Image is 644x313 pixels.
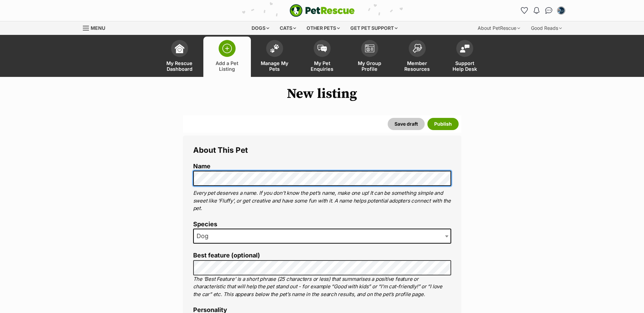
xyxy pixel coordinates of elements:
span: Manage My Pets [259,60,290,72]
img: member-resources-icon-8e73f808a243e03378d46382f2149f9095a855e16c252ad45f914b54edf8863c.svg [412,44,422,53]
img: logo-e224e6f780fb5917bec1dbf3a21bbac754714ae5b6737aabdf751b685950b380.svg [290,4,355,17]
a: Menu [83,21,110,34]
span: My Rescue Dashboard [164,60,195,72]
span: Dog [193,229,451,244]
div: Good Reads [526,21,567,35]
p: Every pet deserves a name. If you don’t know the pet’s name, make one up! It can be something sim... [193,189,451,212]
span: Add a Pet Listing [212,60,242,72]
ul: Account quick links [519,5,567,16]
img: manage-my-pets-icon-02211641906a0b7f246fdf0571729dbe1e7629f14944591b6c1af311fb30b64b.svg [270,44,279,53]
div: Dogs [247,21,274,35]
img: add-pet-listing-icon-0afa8454b4691262ce3f59096e99ab1cd57d4a30225e0717b998d2c9b9846f56.svg [222,44,232,53]
button: Notifications [531,5,542,16]
label: Species [193,221,451,228]
span: About This Pet [193,145,248,154]
span: Member Resources [402,60,433,72]
button: Publish [427,118,459,130]
span: My Pet Enquiries [307,60,337,72]
div: About PetRescue [473,21,525,35]
img: chat-41dd97257d64d25036548639549fe6c8038ab92f7586957e7f3b1b290dea8141.svg [545,7,552,14]
a: Favourites [519,5,530,16]
label: Name [193,163,451,170]
a: My Rescue Dashboard [156,37,203,77]
a: My Pet Enquiries [298,37,346,77]
span: My Group Profile [354,60,385,72]
img: notifications-46538b983faf8c2785f20acdc204bb7945ddae34d4c08c2a6579f10ce5e182be.svg [534,7,539,14]
p: The ‘Best Feature’ is a short phrase (25 characters or less) that summarises a positive feature o... [193,275,451,298]
div: Cats [275,21,301,35]
a: My Group Profile [346,37,393,77]
img: dashboard-icon-eb2f2d2d3e046f16d808141f083e7271f6b2e854fb5c12c21221c1fb7104beca.svg [175,44,184,53]
span: Menu [91,25,105,31]
a: Support Help Desk [441,37,489,77]
img: help-desk-icon-fdf02630f3aa405de69fd3d07c3f3aa587a6932b1a1747fa1d2bba05be0121f9.svg [460,44,470,53]
a: Member Resources [393,37,441,77]
button: My account [556,5,567,16]
span: Support Help Desk [449,60,480,72]
button: Save draft [388,118,425,130]
div: Other pets [302,21,345,35]
img: pet-enquiries-icon-7e3ad2cf08bfb03b45e93fb7055b45f3efa6380592205ae92323e6603595dc1f.svg [317,45,327,52]
span: Dog [194,231,215,241]
a: Conversations [544,5,554,16]
img: Beverly Gray profile pic [558,7,565,14]
a: Manage My Pets [251,37,298,77]
a: Add a Pet Listing [203,37,251,77]
div: Get pet support [346,21,402,35]
a: PetRescue [290,4,355,17]
label: Best feature (optional) [193,252,451,259]
img: group-profile-icon-3fa3cf56718a62981997c0bc7e787c4b2cf8bcc04b72c1350f741eb67cf2f40e.svg [365,44,374,53]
